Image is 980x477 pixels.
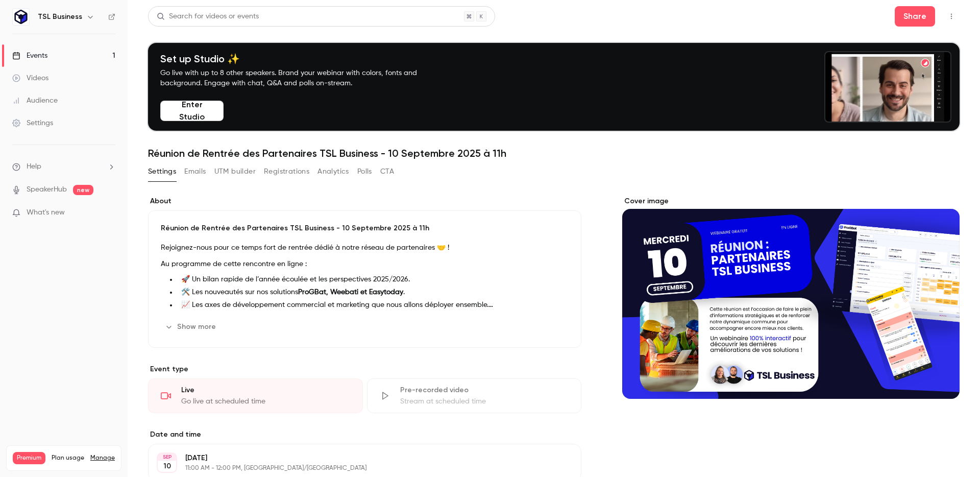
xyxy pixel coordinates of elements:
[214,163,256,180] button: UTM builder
[181,385,350,395] div: Live
[12,118,53,128] div: Settings
[161,319,222,335] button: Show more
[148,430,581,440] label: Date and time
[622,196,960,399] section: Cover image
[895,6,935,27] button: Share
[161,258,569,270] p: Au programme de cette rencontre en ligne :
[90,454,115,462] a: Manage
[185,453,527,463] p: [DATE]
[148,364,581,374] p: Event type
[148,378,363,413] div: LiveGo live at scheduled time
[380,163,394,180] button: CTA
[27,207,65,218] span: What's new
[400,396,569,407] div: Stream at scheduled time
[367,378,582,413] div: Pre-recorded videoStream at scheduled time
[12,51,47,61] div: Events
[73,185,93,195] span: new
[177,300,569,311] li: 📈 Les axes de développement commercial et marketing que nous allons déployer ensemble.
[148,147,960,159] h1: Réunion de Rentrée des Partenaires TSL Business - 10 Septembre 2025 à 11h
[163,461,171,471] p: 10
[103,208,115,218] iframe: Noticeable Trigger
[52,454,84,462] span: Plan usage
[148,196,581,206] label: About
[298,289,403,296] strong: ProGBat, Weebati et Easytoday
[177,287,569,298] li: 🛠️ Les nouveautés sur nos solutions .
[400,385,569,395] div: Pre-recorded video
[184,163,206,180] button: Emails
[38,12,82,22] h6: TSL Business
[177,274,569,285] li: 🚀 Un bilan rapide de l’année écoulée et les perspectives 2025/2026.
[160,68,441,88] p: Go live with up to 8 other speakers. Brand your webinar with colors, fonts and background. Engage...
[357,163,372,180] button: Polls
[317,163,349,180] button: Analytics
[622,196,960,206] label: Cover image
[13,9,29,25] img: TSL Business
[148,163,176,180] button: Settings
[160,101,224,121] button: Enter Studio
[264,163,309,180] button: Registrations
[12,73,48,83] div: Videos
[160,53,441,65] h4: Set up Studio ✨
[185,464,527,472] p: 11:00 AM - 12:00 PM, [GEOGRAPHIC_DATA]/[GEOGRAPHIC_DATA]
[27,184,67,195] a: SpeakerHub
[13,452,45,464] span: Premium
[158,454,176,461] div: SEP
[161,223,569,233] p: Réunion de Rentrée des Partenaires TSL Business - 10 Septembre 2025 à 11h
[157,11,259,22] div: Search for videos or events
[12,96,58,106] div: Audience
[161,242,569,254] p: Rejoignez-nous pour ce temps fort de rentrée dédié à notre réseau de partenaires 🤝 !
[27,161,41,172] span: Help
[12,161,115,172] li: help-dropdown-opener
[181,396,350,407] div: Go live at scheduled time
